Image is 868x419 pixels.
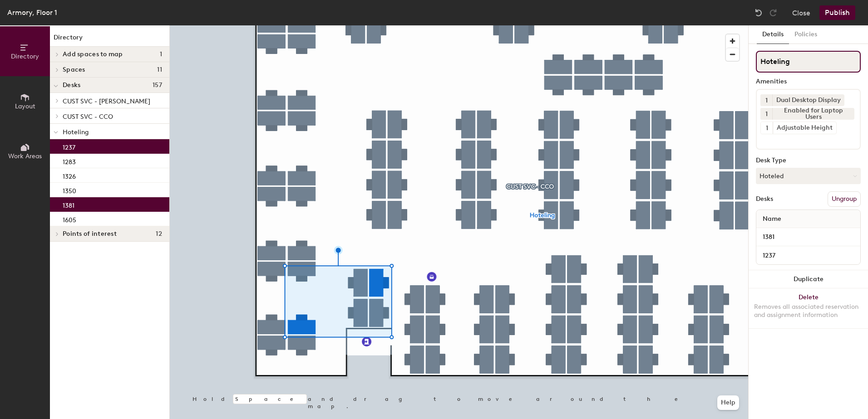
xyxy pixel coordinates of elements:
[7,7,57,18] div: Armory, Floor 1
[8,152,42,160] span: Work Areas
[792,5,810,20] button: Close
[758,211,786,227] span: Name
[789,25,823,44] button: Policies
[63,199,74,209] p: 1381
[717,395,739,410] button: Help
[756,168,861,184] button: Hoteled
[63,185,76,195] p: 1350
[63,66,85,73] span: Spaces
[769,8,778,17] img: Redo
[828,191,861,207] button: Ungroup
[63,113,113,121] span: CUST SVC - CCO
[756,78,861,85] div: Amenities
[756,195,773,203] div: Desks
[765,109,768,119] span: 1
[772,94,844,106] div: Dual Desktop Display
[819,5,855,20] button: Publish
[63,128,89,136] span: Hoteling
[772,108,854,120] div: Enabled for Laptop Users
[63,141,75,151] p: 1237
[758,249,858,262] input: Unnamed desk
[760,94,772,106] button: 1
[50,33,169,47] h1: Directory
[63,156,76,166] p: 1283
[749,288,868,328] button: DeleteRemoves all associated reservation and assignment information
[765,96,768,105] span: 1
[63,230,117,238] span: Points of interest
[63,170,76,180] p: 1326
[758,231,858,244] input: Unnamed desk
[760,108,772,120] button: 1
[153,82,162,89] span: 157
[11,53,39,60] span: Directory
[756,157,861,164] div: Desk Type
[749,270,868,288] button: Duplicate
[773,122,836,134] div: Adjustable Height
[761,122,773,134] button: 1
[754,8,763,17] img: Undo
[63,51,123,58] span: Add spaces to map
[766,123,768,133] span: 1
[757,25,789,44] button: Details
[63,97,150,105] span: CUST SVC - [PERSON_NAME]
[63,82,80,89] span: Desks
[160,51,162,58] span: 1
[15,102,35,110] span: Layout
[157,66,162,73] span: 11
[156,230,162,238] span: 12
[754,303,863,319] div: Removes all associated reservation and assignment information
[63,214,76,224] p: 1605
